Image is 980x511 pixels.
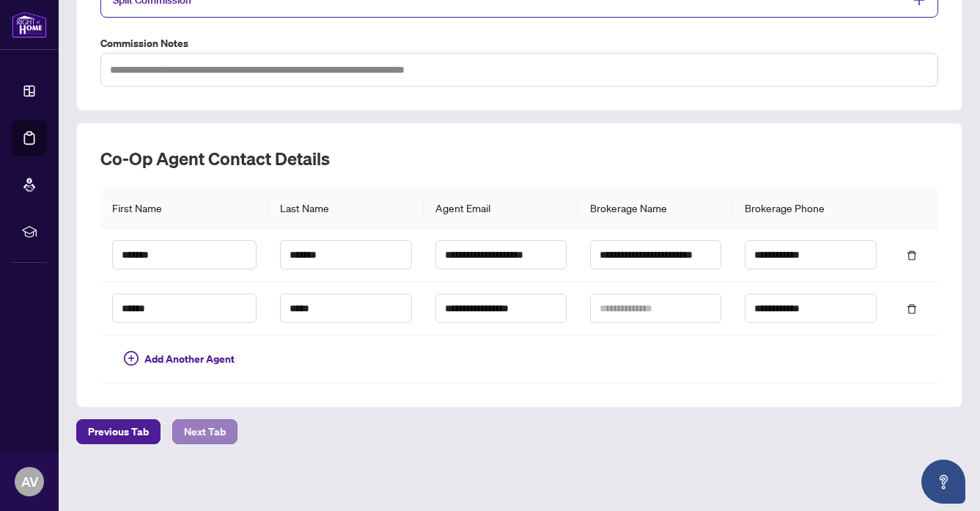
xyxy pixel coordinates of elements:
span: delete [907,250,917,261]
span: plus-circle [124,351,139,366]
h2: Co-op Agent Contact Details [100,147,938,170]
th: First Name [100,188,268,228]
span: delete [907,304,917,314]
span: Add Another Agent [144,351,235,367]
span: Next Tab [184,420,226,443]
button: Previous Tab [76,419,161,444]
button: Open asap [921,460,965,504]
img: logo [12,11,47,38]
span: Previous Tab [88,420,149,443]
th: Brokerage Name [578,188,733,228]
th: Brokerage Phone [733,188,888,228]
span: AV [21,471,38,492]
th: Last Name [268,188,423,228]
button: Next Tab [172,419,237,444]
th: Agent Email [424,188,578,228]
button: Add Another Agent [112,347,246,371]
label: Commission Notes [100,35,938,51]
